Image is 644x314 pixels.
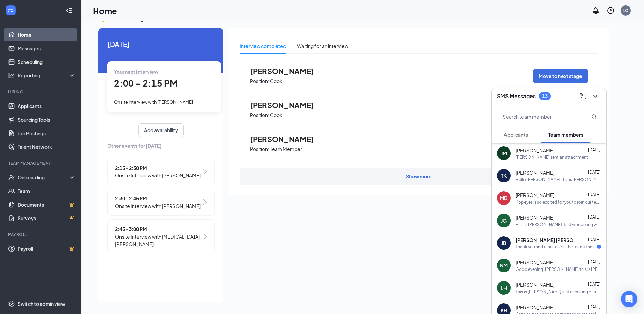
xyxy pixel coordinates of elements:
[501,240,507,246] div: JB
[8,89,74,95] div: Hiring
[516,259,554,266] span: [PERSON_NAME]
[588,170,601,175] span: [DATE]
[18,28,76,41] a: Home
[516,222,601,227] div: Hi, it’s [PERSON_NAME]. Just wondering when is my orientation?
[588,259,601,264] span: [DATE]
[270,146,302,152] p: Team Member
[240,42,286,50] div: Interview completed
[18,113,76,126] a: Sourcing Tools
[516,199,601,205] div: Popeyes is so excited for you to join our team! Do you know anyone else who might be interested i...
[18,99,76,113] a: Applicants
[250,101,325,109] span: [PERSON_NAME]
[270,112,282,118] p: Cook
[250,135,325,143] span: [PERSON_NAME]
[588,147,601,152] span: [DATE]
[18,184,76,198] a: Team
[8,72,15,79] svg: Analysis
[516,169,554,176] span: [PERSON_NAME]
[107,39,215,49] span: [DATE]
[250,146,269,152] p: Position:
[516,244,597,250] div: Thank you and glad to join the team/ family
[18,126,76,140] a: Job Postings
[591,92,600,100] svg: ChevronDown
[501,150,507,157] div: JM
[590,91,601,102] button: ChevronDown
[18,174,70,181] div: Onboarding
[516,177,601,182] div: Hello [PERSON_NAME] this is [PERSON_NAME] please give me a call at the store [PHONE_NUMBER]
[18,242,76,256] a: PayrollCrown
[588,192,601,197] span: [DATE]
[516,154,588,160] div: [PERSON_NAME] sent an attachment
[250,112,269,118] p: Position:
[107,142,215,150] span: Other events for [DATE]
[588,214,601,220] span: [DATE]
[500,262,508,269] div: NM
[297,42,348,50] div: Waiting for an interview
[93,5,117,16] h1: Home
[504,132,528,138] span: Applicants
[588,282,601,287] span: [DATE]
[8,174,15,181] svg: UserCheck
[516,304,554,311] span: [PERSON_NAME]
[501,172,507,179] div: TK
[579,92,587,100] svg: ComposeMessage
[66,7,72,14] svg: Collapse
[115,233,202,248] span: Onsite Interview with [MEDICAL_DATA][PERSON_NAME]
[18,198,76,211] a: DocumentsCrown
[501,217,507,224] div: JG
[591,114,597,119] svg: MagnifyingGlass
[18,140,76,154] a: Talent Network
[533,69,588,83] button: Move to next stage
[516,289,601,295] div: This is [PERSON_NAME] just checking of a s on my application
[516,237,577,243] span: [PERSON_NAME] [PERSON_NAME]
[623,7,629,13] div: 1O
[115,195,201,202] span: 2:30 - 2:45 PM
[500,195,508,202] div: MB
[115,202,201,210] span: Onsite Interview with [PERSON_NAME]
[114,69,158,75] span: Your next interview
[8,232,74,238] div: Payroll
[7,7,14,14] svg: WorkstreamLogo
[18,55,76,69] a: Scheduling
[8,300,15,307] svg: Settings
[516,266,601,272] div: Good evening, [PERSON_NAME] this is [PERSON_NAME] how are you doing. we had schedule you for the ...
[501,307,507,314] div: KB
[115,225,202,233] span: 2:45 - 3:00 PM
[497,110,578,123] input: Search team member
[592,6,600,15] svg: Notifications
[578,91,589,102] button: ComposeMessage
[114,77,178,89] span: 2:00 - 2:15 PM
[18,41,76,55] a: Messages
[115,164,201,172] span: 2:15 - 2:30 PM
[588,237,601,242] span: [DATE]
[8,160,74,166] div: Team Management
[270,78,282,84] p: Cook
[115,172,201,179] span: Onsite Interview with [PERSON_NAME]
[516,147,554,154] span: [PERSON_NAME]
[406,173,432,180] div: Show more
[516,192,554,198] span: [PERSON_NAME]
[250,78,269,84] p: Position:
[18,300,65,307] div: Switch to admin view
[588,304,601,309] span: [DATE]
[516,281,554,288] span: [PERSON_NAME]
[621,291,637,307] div: Open Intercom Messenger
[497,92,536,100] h3: SMS Messages
[138,123,184,137] button: Add availability
[501,284,507,291] div: LH
[607,6,615,15] svg: QuestionInfo
[250,67,325,75] span: [PERSON_NAME]
[114,99,193,105] span: Onsite Interview with [PERSON_NAME]
[18,211,76,225] a: SurveysCrown
[542,93,548,99] div: 13
[18,72,76,79] div: Reporting
[516,214,554,221] span: [PERSON_NAME]
[548,132,583,138] span: Team members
